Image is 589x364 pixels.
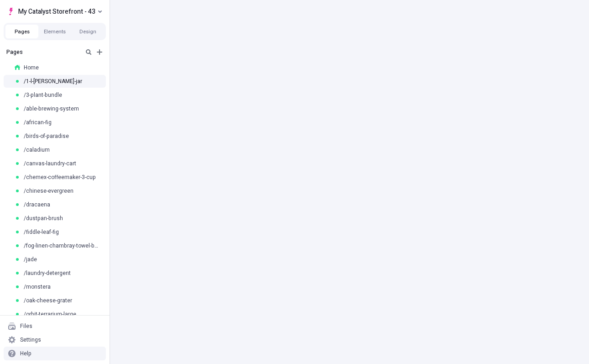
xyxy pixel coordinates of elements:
[6,48,79,56] div: Pages
[24,201,50,208] span: /dracaena
[24,269,71,277] span: /laundry-detergent
[24,91,62,99] span: /3-plant-bundle
[5,25,38,38] button: Pages
[94,47,105,58] button: Add new
[20,336,41,343] div: Settings
[24,228,59,236] span: /fiddle-leaf-fig
[24,78,82,85] span: /1-l-[PERSON_NAME]-jar
[24,146,50,153] span: /caladium
[24,283,51,290] span: /monstera
[24,132,69,140] span: /birds-of-paradise
[24,105,79,112] span: /able-brewing-system
[24,311,76,318] span: /orbit-terrarium-large
[20,322,32,330] div: Files
[24,242,99,249] span: /fog-linen-chambray-towel-beige-stripe
[20,350,32,357] div: Help
[24,119,52,126] span: /african-fig
[24,215,63,222] span: /dustpan-brush
[24,297,72,304] span: /oak-cheese-grater
[24,256,37,263] span: /jade
[4,5,105,18] button: Select site
[71,25,104,38] button: Design
[24,187,74,195] span: /chinese-evergreen
[24,174,96,181] span: /chemex-coffeemaker-3-cup
[18,6,95,17] span: My Catalyst Storefront - 43
[24,160,76,167] span: /canvas-laundry-cart
[24,64,39,71] span: Home
[38,25,71,38] button: Elements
